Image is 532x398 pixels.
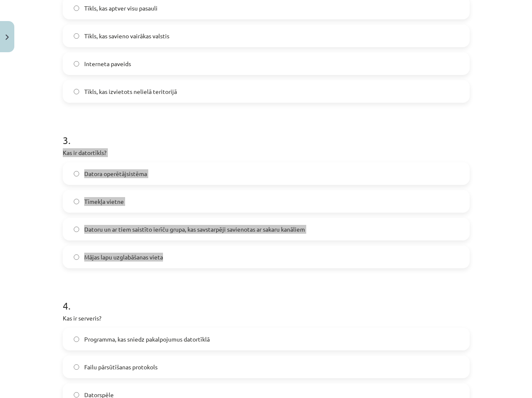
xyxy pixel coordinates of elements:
[63,285,470,311] h1: 4 .
[84,363,158,371] span: Failu pārsūtīšanas protokols
[84,253,163,262] span: Mājas lapu uzglabāšanas vieta
[84,87,177,96] span: Tīkls, kas izvietots nelielā teritorijā
[74,392,79,398] input: Datorspēle
[84,169,147,178] span: Datora operētājsistēma
[84,335,210,344] span: Programma, kas sniedz pakalpojumus datortīklā
[63,148,470,157] p: Kas ir datortīkls?
[74,5,79,11] input: Tīkls, kas aptver visu pasauli
[74,171,79,176] input: Datora operētājsistēma
[74,61,79,67] input: Interneta paveids
[84,4,158,13] span: Tīkls, kas aptver visu pasauli
[84,225,305,234] span: Datoru un ar tiem saistīto ierīču grupa, kas savstarpēji savienotas ar sakaru kanāliem
[84,32,169,40] span: Tīkls, kas savieno vairākas valstis
[84,197,124,206] span: Tīmekļa vietne
[74,227,79,232] input: Datoru un ar tiem saistīto ierīču grupa, kas savstarpēji savienotas ar sakaru kanāliem
[74,364,79,370] input: Failu pārsūtīšanas protokols
[63,120,470,146] h1: 3 .
[74,337,79,342] input: Programma, kas sniedz pakalpojumus datortīklā
[84,59,131,68] span: Interneta paveids
[74,199,79,204] input: Tīmekļa vietne
[5,35,9,40] img: icon-close-lesson-0947bae3869378f0d4975bcd49f059093ad1ed9edebbc8119c70593378902aed.svg
[74,33,79,39] input: Tīkls, kas savieno vairākas valstis
[74,89,79,94] input: Tīkls, kas izvietots nelielā teritorijā
[74,254,79,260] input: Mājas lapu uzglabāšanas vieta
[63,314,470,323] p: Kas ir serveris?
